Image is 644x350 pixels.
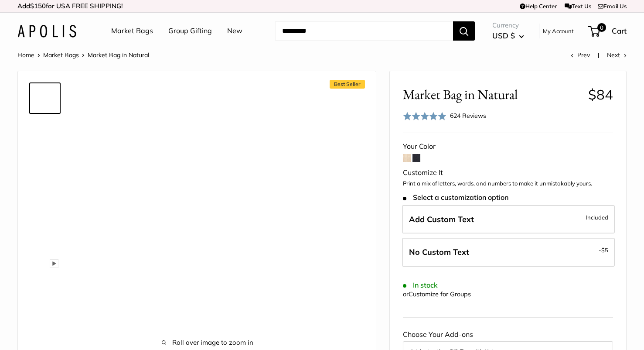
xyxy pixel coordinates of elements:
[409,247,469,257] span: No Custom Text
[29,292,61,323] a: Market Bag in Natural
[586,212,608,223] span: Included
[29,152,61,184] a: Market Bag in Natural
[599,245,608,255] span: -
[330,80,365,89] span: Best Seller
[29,117,61,149] a: Market Bag in Natural
[492,29,524,43] button: USD $
[492,31,515,40] span: USD $
[588,86,613,103] span: $84
[403,140,613,153] div: Your Color
[520,3,557,10] a: Help Center
[597,23,606,32] span: 0
[227,24,242,38] a: New
[29,257,61,288] a: Market Bag in Natural
[29,187,61,219] a: Market Bag in Natural
[601,247,608,254] span: $5
[403,281,437,289] span: In stock
[453,21,475,41] button: Search
[403,193,508,202] span: Select a customization option
[17,49,149,61] nav: Breadcrumb
[88,336,327,349] span: Roll over image to zoom in
[43,51,79,59] a: Market Bags
[111,24,153,38] a: Market Bags
[612,26,627,35] span: Cart
[565,3,591,10] a: Text Us
[543,26,574,36] a: My Account
[30,2,46,10] span: $150
[492,19,524,31] span: Currency
[17,51,34,59] a: Home
[403,288,471,300] div: or
[29,82,61,114] a: Market Bag in Natural
[403,179,613,188] p: Print a mix of letters, words, and numbers to make it unmistakably yours.
[403,86,581,103] span: Market Bag in Natural
[409,214,474,224] span: Add Custom Text
[402,238,615,267] label: Leave Blank
[571,51,590,59] a: Prev
[598,3,627,10] a: Email Us
[29,222,61,254] a: description_13" wide, 18" high, 8" deep; handles: 3.5"
[409,290,471,298] a: Customize for Groups
[17,25,76,38] img: Apolis
[607,51,627,59] a: Next
[402,205,615,234] label: Add Custom Text
[168,24,212,38] a: Group Gifting
[589,24,627,38] a: 0 Cart
[450,112,486,120] span: 624 Reviews
[403,166,613,179] div: Customize It
[275,21,453,41] input: Search...
[88,51,149,59] span: Market Bag in Natural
